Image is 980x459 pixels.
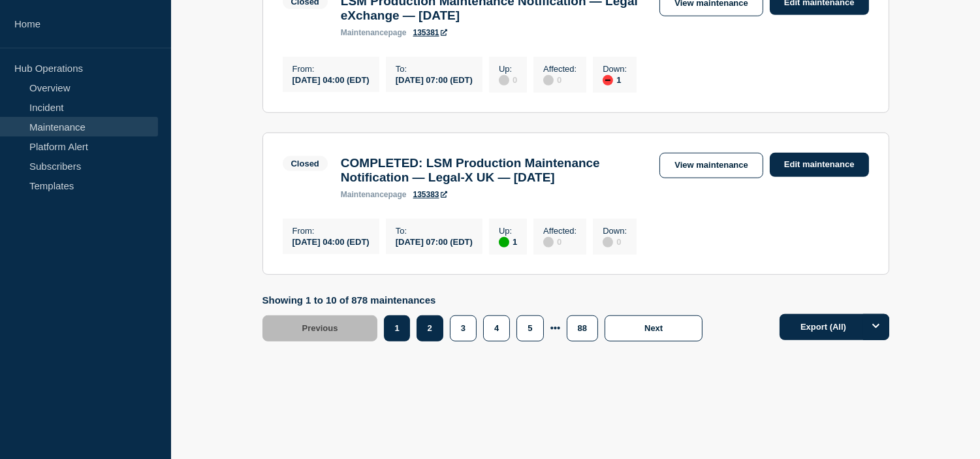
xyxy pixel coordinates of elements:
span: maintenance [341,190,388,199]
div: [DATE] 07:00 (EDT) [396,74,473,85]
div: 0 [499,74,517,86]
button: 2 [417,315,443,341]
div: Closed [291,159,319,168]
span: Next [644,323,663,333]
span: Previous [302,323,338,333]
p: To : [396,64,473,74]
div: disabled [543,75,554,86]
div: disabled [499,75,509,86]
button: Next [605,315,703,341]
p: From : [292,226,370,236]
div: 0 [543,74,577,86]
p: Affected : [543,226,577,236]
a: Edit maintenance [770,153,869,177]
h3: COMPLETED: LSM Production Maintenance Notification — Legal-X UK — [DATE] [341,156,647,185]
p: page [341,190,407,199]
p: Up : [499,64,517,74]
a: 135383 [413,190,447,199]
button: 4 [483,315,510,341]
div: [DATE] 04:00 (EDT) [292,236,370,247]
p: Affected : [543,64,577,74]
div: [DATE] 04:00 (EDT) [292,74,370,85]
div: disabled [603,237,613,247]
button: 5 [516,315,543,341]
a: View maintenance [659,153,763,178]
p: page [341,28,407,37]
button: 88 [567,315,598,341]
div: [DATE] 07:00 (EDT) [396,236,473,247]
button: Options [863,314,889,340]
div: 0 [543,236,577,247]
a: 135381 [413,28,447,37]
button: Previous [262,315,378,341]
button: Export (All) [780,314,889,340]
p: From : [292,64,370,74]
p: Down : [603,64,627,74]
button: 1 [384,315,409,341]
div: 0 [603,236,627,247]
button: 3 [450,315,477,341]
div: 1 [499,236,517,247]
p: Down : [603,226,627,236]
p: Showing 1 to 10 of 878 maintenances [262,294,710,306]
p: Up : [499,226,517,236]
p: To : [396,226,473,236]
div: 1 [603,74,627,86]
span: maintenance [341,28,388,37]
div: up [499,237,509,247]
div: disabled [543,237,554,247]
div: down [603,75,613,86]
